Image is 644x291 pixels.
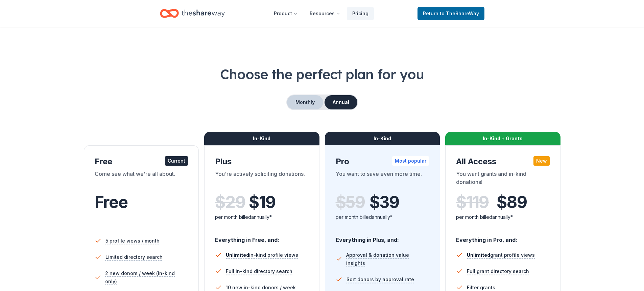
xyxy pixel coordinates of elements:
span: $ 89 [497,193,527,212]
span: Sort donors by approval rate [347,275,414,284]
button: Product [268,7,303,20]
a: Home [160,5,225,21]
span: Full grant directory search [467,267,529,275]
div: Plus [215,156,309,167]
h1: Choose the perfect plan for you [27,65,617,84]
a: Returnto TheShareWay [418,7,484,20]
span: Unlimited [467,252,490,258]
span: Limited directory search [105,253,163,261]
div: Everything in Pro, and: [456,230,550,244]
span: 2 new donors / week (in-kind only) [105,269,188,286]
span: $ 39 [369,193,399,212]
div: You're actively soliciting donations. [215,170,309,189]
div: Most popular [392,156,429,166]
span: Free [95,192,128,212]
span: 5 profile views / month [105,237,160,245]
button: Resources [304,7,345,20]
div: You want grants and in-kind donations! [456,170,550,189]
span: Full in-kind directory search [226,267,292,275]
div: Everything in Free, and: [215,230,309,244]
button: Annual [325,95,357,109]
span: grant profile views [467,252,535,258]
span: Return [423,9,479,18]
nav: Main [268,5,374,21]
div: In-Kind [204,132,319,145]
div: Current [165,156,188,166]
div: per month billed annually* [215,213,309,221]
div: per month billed annually* [336,213,429,221]
div: Everything in Plus, and: [336,230,429,244]
a: Pricing [347,7,374,20]
span: to TheShareWay [440,11,479,16]
div: Come see what we're all about. [95,170,188,189]
button: Monthly [287,95,323,109]
span: in-kind profile views [226,252,298,258]
div: Pro [336,156,429,167]
div: You want to save even more time. [336,170,429,189]
div: In-Kind + Grants [445,132,560,145]
span: Unlimited [226,252,249,258]
div: In-Kind [325,132,440,145]
span: $ 19 [249,193,275,212]
div: Free [95,156,188,167]
div: per month billed annually* [456,213,550,221]
span: Approval & donation value insights [346,251,429,267]
div: All Access [456,156,550,167]
div: New [533,156,550,166]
